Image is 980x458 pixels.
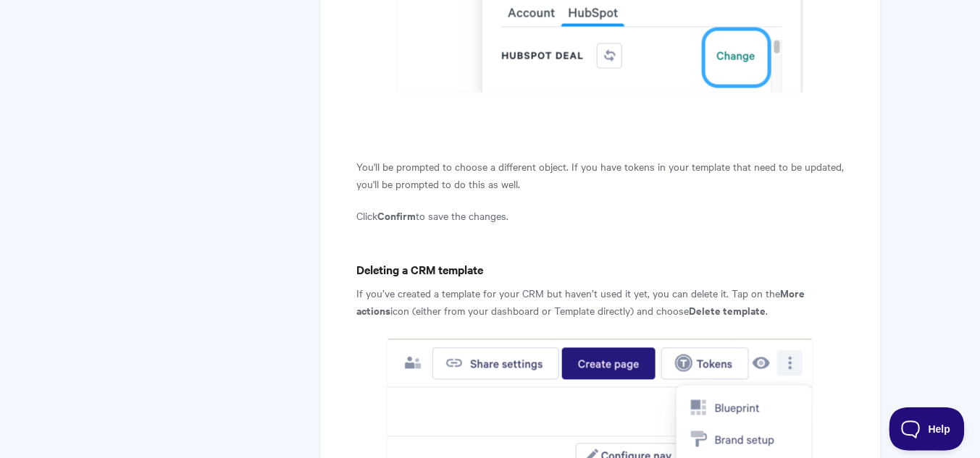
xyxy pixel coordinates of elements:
[356,286,805,318] b: More actions
[377,208,416,224] strong: Confirm
[356,208,844,225] p: Click to save the changes.
[356,158,844,193] p: You'll be prompted to choose a different object. If you have tokens in your template that need to...
[356,285,844,320] p: If you’ve created a template for your CRM but haven’t used it yet, you can delete it. Tap on the ...
[889,407,966,451] iframe: Toggle Customer Support
[356,261,844,279] h4: Deleting a CRM template
[689,303,766,318] b: Delete template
